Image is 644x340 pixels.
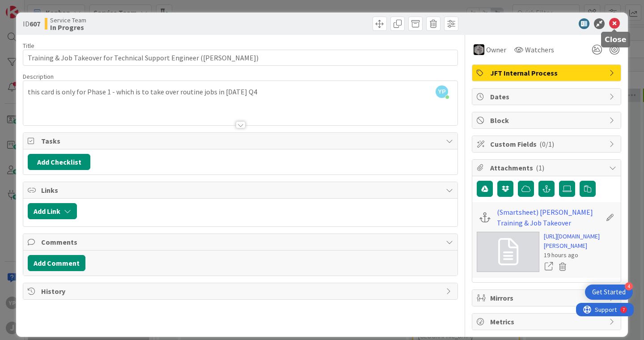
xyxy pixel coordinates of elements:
[490,162,605,173] span: Attachments
[30,19,40,28] b: 607
[490,115,605,126] span: Block
[490,68,605,78] span: JFT Internal Process
[536,163,544,172] span: ( 1 )
[28,203,77,219] button: Add Link
[490,139,605,149] span: Custom Fields
[585,285,633,300] div: Open Get Started checklist, remaining modules: 4
[474,44,484,55] img: TL
[41,237,441,247] span: Comments
[592,288,626,297] div: Get Started
[28,87,453,97] p: this card is only for Phase 1 - which is to take over routine jobs in [DATE] Q4
[23,18,40,29] span: ID
[544,251,616,260] div: 19 hours ago
[41,185,441,195] span: Links
[490,316,605,327] span: Metrics
[50,24,86,31] b: In Progres
[23,72,54,81] span: Description
[625,282,633,290] div: 4
[490,91,605,102] span: Dates
[486,44,506,55] span: Owner
[436,85,448,98] span: YP
[490,293,605,303] span: Mirrors
[50,17,86,24] span: Service Team
[497,207,601,228] a: (Smartsheet) [PERSON_NAME] Training & Job Takeover
[19,1,41,12] span: Support
[47,4,49,11] div: 7
[605,35,627,44] h5: Close
[539,140,554,149] span: ( 0/1 )
[28,255,85,271] button: Add Comment
[23,50,458,66] input: type card name here...
[28,154,90,170] button: Add Checklist
[41,136,441,146] span: Tasks
[544,232,616,251] a: [URL][DOMAIN_NAME][PERSON_NAME]
[23,42,34,50] label: Title
[525,44,554,55] span: Watchers
[41,286,441,297] span: History
[544,261,554,272] a: Open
